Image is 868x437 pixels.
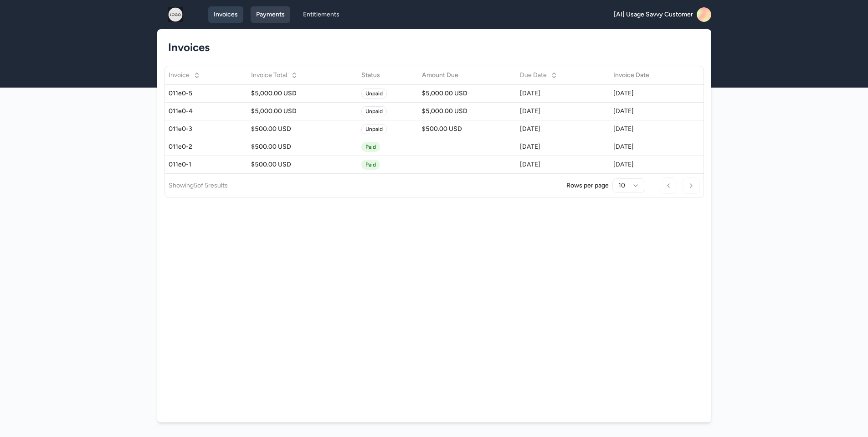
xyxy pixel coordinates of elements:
[613,107,686,116] div: [DATE]
[169,107,244,116] div: 011e0-4
[520,89,606,98] div: [DATE]
[514,67,563,83] button: Due Date
[613,89,686,98] div: [DATE]
[361,88,387,99] span: Unpaid
[614,10,693,19] span: [AI] Usage Savvy Customer
[361,142,380,152] span: Paid
[566,181,609,190] p: Rows per page
[251,125,354,134] div: $500.00 USD
[361,106,387,116] span: Unpaid
[251,107,354,116] div: $5,000.00 USD
[422,89,513,98] div: $5,000.00 USD
[520,160,606,169] div: [DATE]
[613,142,686,151] div: [DATE]
[251,71,287,80] span: Invoice Total
[610,66,690,84] th: Invoice Date
[169,181,228,190] p: Showing 5 of 5 results
[169,160,244,169] div: 011e0-1
[614,7,711,22] a: [AI] Usage Savvy Customer
[169,89,244,98] div: 011e0-5
[251,89,354,98] div: $5,000.00 USD
[169,71,190,80] span: Invoice
[251,142,354,151] div: $500.00 USD
[613,125,686,134] div: [DATE]
[298,6,345,23] a: Entitlements
[418,66,516,84] th: Amount Due
[520,107,606,116] div: [DATE]
[361,124,387,134] span: Unpaid
[169,142,244,151] div: 011e0-2
[361,160,380,170] span: Paid
[520,142,606,151] div: [DATE]
[251,6,290,23] a: Payments
[613,160,686,169] div: [DATE]
[422,125,513,134] div: $500.00 USD
[520,125,606,134] div: [DATE]
[246,67,303,83] button: Invoice Total
[169,125,244,134] div: 011e0-3
[161,7,190,22] img: logo.png
[251,160,354,169] div: $500.00 USD
[358,66,418,84] th: Status
[168,40,693,55] h1: Invoices
[163,67,206,83] button: Invoice
[422,107,513,116] div: $5,000.00 USD
[520,71,547,80] span: Due Date
[208,6,243,23] a: Invoices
